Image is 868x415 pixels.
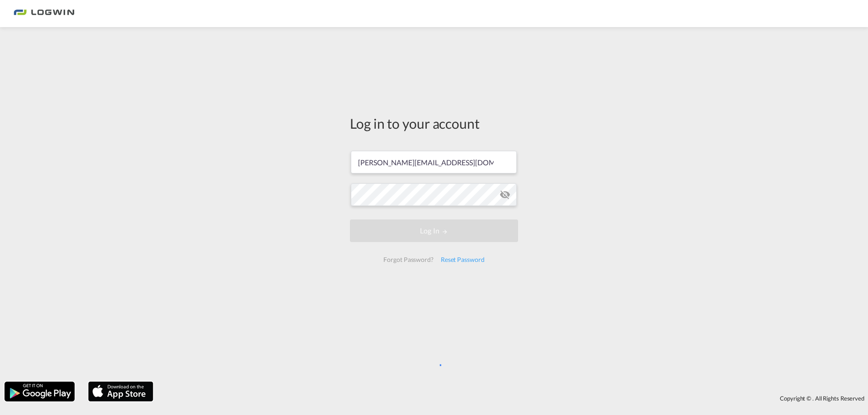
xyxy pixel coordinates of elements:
[380,252,437,268] div: Forgot Password?
[351,151,517,173] input: Enter email/phone number
[14,4,75,24] img: bc73a0e0d8c111efacd525e4c8ad7d32.png
[4,381,75,402] img: google.png
[158,391,868,406] div: Copyright © . All Rights Reserved
[350,219,518,242] button: LOGIN
[500,189,510,200] md-icon: icon-eye-off
[350,114,518,133] div: Log in to your account
[87,381,154,402] img: apple.png
[437,252,488,268] div: Reset Password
